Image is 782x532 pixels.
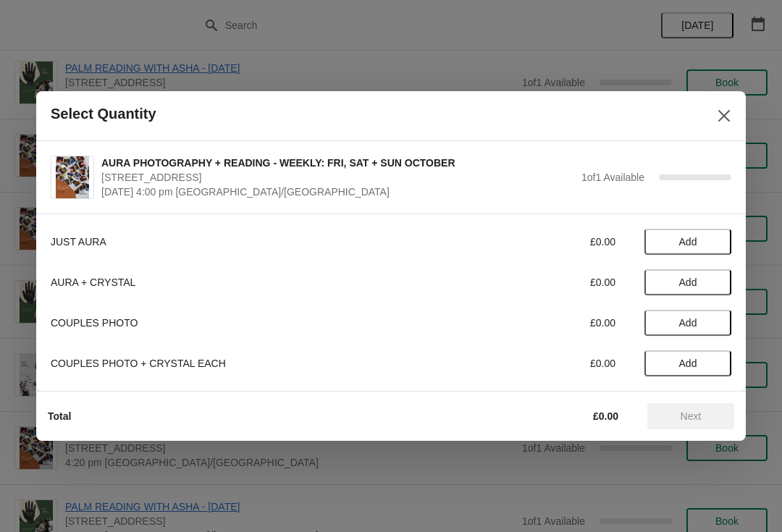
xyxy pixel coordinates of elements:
[644,269,731,295] button: Add
[644,310,731,336] button: Add
[48,410,71,422] strong: Total
[56,156,89,198] img: AURA PHOTOGRAPHY + READING - WEEKLY: FRI, SAT + SUN OCTOBER | 74 Broadway Market, London, UK | Oc...
[101,185,574,199] span: [DATE] 4:00 pm [GEOGRAPHIC_DATA]/[GEOGRAPHIC_DATA]
[51,106,156,122] h2: Select Quantity
[51,275,453,290] div: AURA + CRYSTAL
[644,229,731,255] button: Add
[679,276,697,288] span: Add
[679,358,697,369] span: Add
[51,356,453,371] div: COUPLES PHOTO + CRYSTAL EACH
[482,275,615,290] div: £0.00
[711,103,737,129] button: Close
[581,172,644,183] span: 1 of 1 Available
[482,316,615,330] div: £0.00
[482,235,615,249] div: £0.00
[51,235,453,249] div: JUST AURA
[679,317,697,329] span: Add
[593,410,618,422] strong: £0.00
[101,156,574,170] span: AURA PHOTOGRAPHY + READING - WEEKLY: FRI, SAT + SUN OCTOBER
[679,236,697,248] span: Add
[101,170,574,185] span: [STREET_ADDRESS]
[482,356,615,371] div: £0.00
[51,316,453,330] div: COUPLES PHOTO
[644,350,731,376] button: Add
